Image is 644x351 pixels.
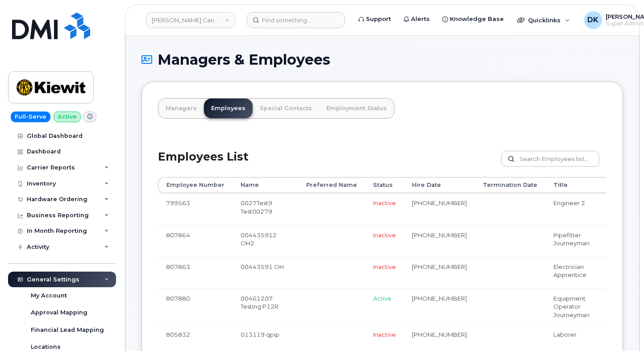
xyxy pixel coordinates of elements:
[141,52,623,67] h1: Managers & Employees
[233,289,298,325] td: 00461207 Testing P12R
[365,177,404,193] th: Status
[373,263,396,270] span: Inactive
[545,193,611,225] td: Engineer 2
[158,289,233,325] td: 807880
[158,177,233,193] th: Employee Number
[158,225,233,257] td: 807864
[404,177,475,193] th: Hire Date
[233,225,298,257] td: 004435912 OH2
[404,257,475,289] td: [PHONE_NUMBER]
[204,99,253,118] a: Employees
[545,225,611,257] td: Pipefitter Journeyman
[158,99,204,118] a: Managers
[158,151,249,177] h2: Employees List
[545,289,611,325] td: Equipment Operator Journeyman
[319,99,394,118] a: Employment Status
[373,231,396,239] span: Inactive
[404,193,475,225] td: [PHONE_NUMBER]
[373,199,396,206] span: Inactive
[158,257,233,289] td: 807863
[158,193,233,225] td: 799563
[253,99,319,118] a: Special Contacts
[545,177,611,193] th: Title
[233,177,298,193] th: Name
[233,257,298,289] td: 00443591 OH
[475,177,545,193] th: Termination Date
[545,257,611,289] td: Electrician Apprentice
[373,295,391,302] span: Active
[404,289,475,325] td: [PHONE_NUMBER]
[233,193,298,225] td: 0027Test9 Test00279
[404,225,475,257] td: [PHONE_NUMBER]
[373,331,396,338] span: Inactive
[298,177,365,193] th: Preferred Name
